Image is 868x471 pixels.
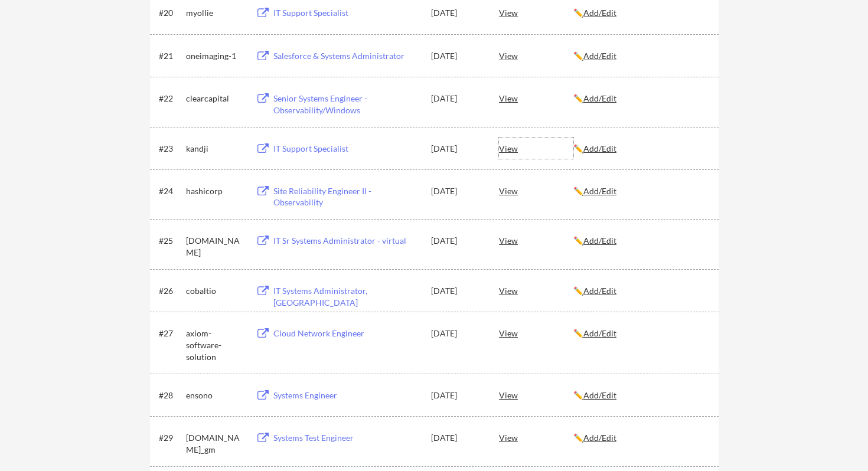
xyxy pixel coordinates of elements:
[431,93,483,104] div: [DATE]
[583,93,616,103] u: Add/Edit
[431,235,483,247] div: [DATE]
[573,93,708,104] div: ✏️
[186,50,245,62] div: oneimaging-1
[159,50,182,62] div: #21
[186,93,245,104] div: clearcapital
[573,185,708,197] div: ✏️
[273,432,420,444] div: Systems Test Engineer
[273,93,420,116] div: Senior Systems Engineer - Observability/Windows
[499,230,573,251] div: View
[499,138,573,159] div: View
[159,93,182,104] div: #22
[273,390,420,401] div: Systems Engineer
[159,185,182,197] div: #24
[186,235,245,258] div: [DOMAIN_NAME]
[583,186,616,196] u: Add/Edit
[273,328,420,339] div: Cloud Network Engineer
[273,285,420,308] div: IT Systems Administrator, [GEOGRAPHIC_DATA]
[431,143,483,155] div: [DATE]
[159,285,182,297] div: #26
[273,143,420,155] div: IT Support Specialist
[431,50,483,62] div: [DATE]
[499,427,573,448] div: View
[431,185,483,197] div: [DATE]
[186,7,245,19] div: myollie
[583,143,616,153] u: Add/Edit
[273,50,420,62] div: Salesforce & Systems Administrator
[573,328,708,339] div: ✏️
[583,51,616,61] u: Add/Edit
[186,390,245,401] div: ensono
[573,235,708,247] div: ✏️
[186,432,245,455] div: [DOMAIN_NAME]_gm
[573,143,708,155] div: ✏️
[159,390,182,401] div: #28
[159,432,182,444] div: #29
[573,285,708,297] div: ✏️
[186,285,245,297] div: cobaltio
[186,143,245,155] div: kandji
[583,8,616,18] u: Add/Edit
[573,390,708,401] div: ✏️
[573,432,708,444] div: ✏️
[159,235,182,247] div: #25
[583,390,616,400] u: Add/Edit
[186,185,245,197] div: hashicorp
[273,7,420,19] div: IT Support Specialist
[583,328,616,338] u: Add/Edit
[499,2,573,23] div: View
[583,235,616,246] u: Add/Edit
[431,7,483,19] div: [DATE]
[159,328,182,339] div: #27
[583,433,616,443] u: Add/Edit
[499,45,573,66] div: View
[499,87,573,109] div: View
[583,286,616,296] u: Add/Edit
[431,285,483,297] div: [DATE]
[431,390,483,401] div: [DATE]
[499,280,573,301] div: View
[573,50,708,62] div: ✏️
[159,7,182,19] div: #20
[431,328,483,339] div: [DATE]
[431,432,483,444] div: [DATE]
[499,384,573,405] div: View
[499,322,573,344] div: View
[159,143,182,155] div: #23
[573,7,708,19] div: ✏️
[273,235,420,247] div: IT Sr Systems Administrator - virtual
[186,328,245,362] div: axiom-software-solution
[273,185,420,208] div: Site Reliability Engineer II - Observability
[499,180,573,201] div: View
